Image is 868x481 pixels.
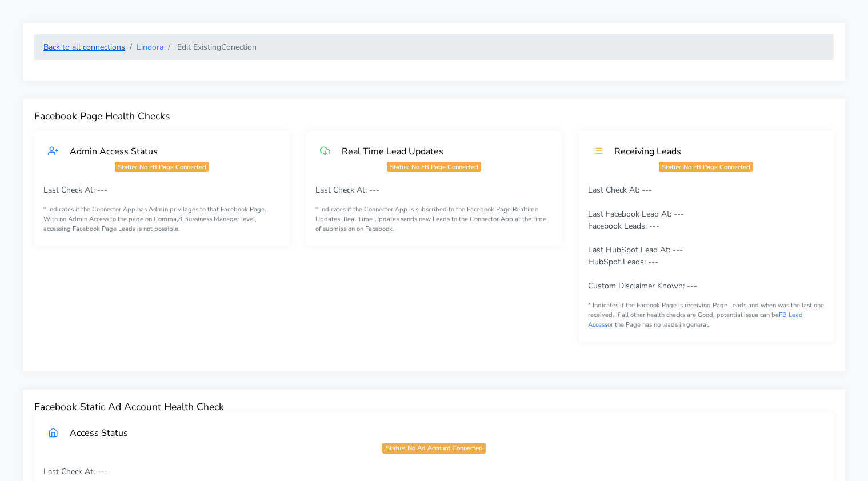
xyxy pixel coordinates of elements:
nav: breadcrumb [34,34,834,60]
p: Last Check At: --- [315,184,552,196]
span: Status: No Ad Account Connected [382,443,485,454]
span: * Indicates if the Faceook Page is receiving Page Leads and when was the last one received. If al... [588,301,824,329]
a: FB Lead Access [588,311,803,329]
span: Custom Disclaimer Known: --- [588,280,697,291]
h4: Facebook Static Ad Account Health Check [34,401,834,413]
div: Receiving Leads [603,145,820,157]
div: Access Status [58,427,820,439]
a: Back to all connections [43,42,125,53]
span: Last Facebook Lead At: --- [588,209,684,219]
div: Admin Access Status [58,145,275,157]
span: Last Check At: --- [588,185,652,195]
a: Lindora [137,42,163,53]
li: Edit Existing Conection [163,41,257,53]
span: HubSpot Leads: --- [588,256,658,267]
span: Status: No FB Page Connected [115,162,209,172]
span: Facebook Leads: --- [588,221,659,231]
p: Last Check At: --- [43,466,825,478]
h4: Facebook Page Health Checks [34,110,834,122]
span: Last HubSpot Lead At: --- [588,244,683,255]
div: Real Time Lead Updates [330,145,547,157]
span: Status: No FB Page Connected [659,162,753,172]
small: * Indicates if the Connector App is subscribed to the Facebook Page Realtime Updates. Real Time U... [315,205,552,234]
p: Last Check At: --- [43,184,280,196]
small: * Indicates if the Connector App has Admin privilages to that Facebook Page. With no Admin Access... [43,205,280,234]
span: Status: No FB Page Connected [387,162,481,172]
